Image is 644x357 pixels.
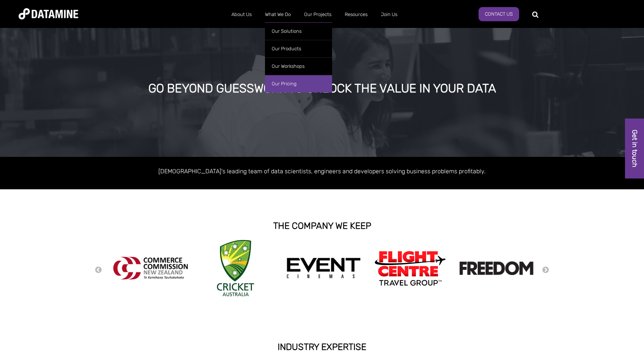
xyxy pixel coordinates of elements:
button: Previous [95,266,102,274]
img: commercecommission [113,257,188,279]
img: Cricket Australia [217,240,254,296]
a: Contact Us [479,7,519,21]
a: About Us [225,5,258,24]
a: Our Solutions [265,22,332,40]
a: Our Pricing [265,75,332,92]
img: Freedom logo [459,261,534,275]
a: Get in touch [625,119,644,178]
strong: THE COMPANY WE KEEP [273,221,371,231]
a: Our Projects [297,5,338,24]
img: event cinemas [286,258,361,279]
a: Resources [338,5,374,24]
img: Datamine [19,8,78,19]
button: Next [542,266,549,274]
a: Our Workshops [265,57,332,75]
p: [DEMOGRAPHIC_DATA]'s leading team of data scientists, engineers and developers solving business p... [110,166,534,176]
div: GO BEYOND GUESSWORK TO UNLOCK THE VALUE IN YOUR DATA [74,82,570,95]
a: Our Products [265,40,332,57]
img: Flight Centre [373,249,447,287]
a: What We Do [258,5,297,24]
a: Join Us [374,5,404,24]
strong: INDUSTRY EXPERTISE [278,342,366,352]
